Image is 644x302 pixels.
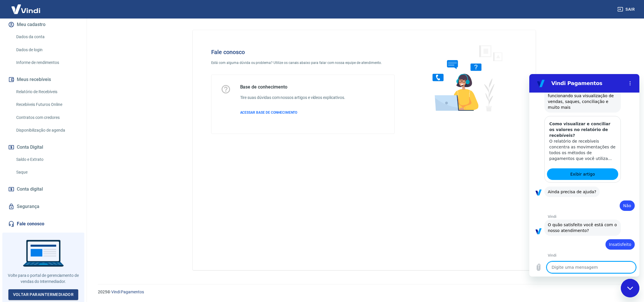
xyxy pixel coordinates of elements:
a: Relatório de Recebíveis [14,86,80,98]
a: Segurança [7,200,80,213]
a: Dados de login [14,44,80,56]
a: Fale conosco [7,218,80,230]
iframe: Botão para abrir a janela de mensagens, conversa em andamento [621,279,639,297]
button: Sair [616,4,637,15]
a: Disponibilização de agenda [14,124,80,136]
a: Dados da conta [14,31,80,43]
a: Vindi Pagamentos [111,290,144,294]
button: Meu cadastro [7,18,80,31]
a: Recebíveis Futuros Online [14,99,80,111]
img: Vindi [7,0,45,18]
a: Informe de rendimentos [14,57,80,69]
button: Meus recebíveis [7,73,80,86]
a: Contratos com credores [14,112,80,124]
img: Fale conosco [421,39,509,117]
a: Voltar paraIntermediador [8,289,79,300]
a: Saque [14,166,80,178]
span: Conta digital [17,185,43,193]
iframe: Janela de mensagens [529,74,639,277]
a: ACESSAR BASE DE CONHECIMENTO [240,110,345,115]
a: Saldo e Extrato [14,154,80,165]
span: ACESSAR BASE DE CONHECIMENTO [240,111,298,115]
p: Está com alguma dúvida ou problema? Utilize os canais abaixo para falar com nossa equipe de atend... [211,60,395,65]
button: Conta Digital [7,141,80,154]
h4: Fale conosco [211,49,395,56]
h6: Tire suas dúvidas com nossos artigos e vídeos explicativos. [240,95,345,101]
a: Conta digital [7,183,80,196]
p: 2025 © [98,289,630,295]
h5: Base de conhecimento [240,84,345,90]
